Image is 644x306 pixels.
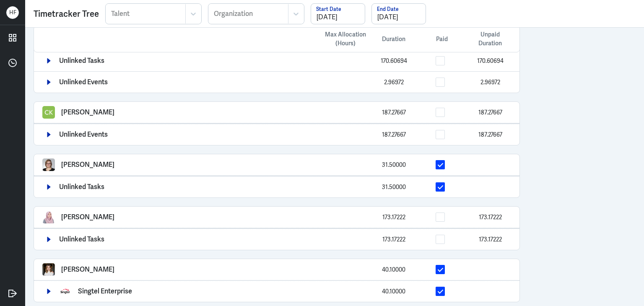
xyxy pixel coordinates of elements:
[6,6,19,19] div: H F
[59,236,104,243] p: Unlinked Tasks
[469,30,511,48] span: Unpaid Duration
[382,236,405,243] span: 173.17222
[480,78,500,86] span: 2.96972
[384,78,404,86] span: 2.96972
[382,109,406,116] span: 187.27667
[34,8,99,20] div: Timetracker Tree
[382,35,405,44] span: Duration
[61,213,114,221] p: [PERSON_NAME]
[59,131,108,138] p: Unlinked Events
[59,183,104,191] p: Unlinked Tasks
[42,106,55,119] img: Charu KANOJIA
[477,57,504,65] span: 170.60694
[311,4,365,24] input: Start Date
[382,131,406,138] span: 187.27667
[478,109,502,116] span: 187.27667
[382,183,406,191] span: 31.50000
[415,35,469,44] div: Paid
[382,266,405,273] span: 40.10000
[478,131,502,138] span: 187.27667
[61,161,114,169] p: [PERSON_NAME]
[42,158,55,171] img: Robyn Hochstetler
[59,57,104,65] p: Unlinked Tasks
[61,109,114,116] p: [PERSON_NAME]
[42,263,55,276] img: Ashleigh Adair
[78,288,132,295] p: Singtel Enterprise
[59,285,72,298] img: Singtel Enterprise
[381,57,407,65] span: 170.60694
[59,78,108,86] p: Unlinked Events
[61,266,114,273] p: [PERSON_NAME]
[372,4,426,24] input: End Date
[479,213,502,221] span: 173.17222
[382,288,405,295] span: 40.10000
[382,213,405,221] span: 173.17222
[479,236,502,243] span: 173.17222
[42,211,55,223] img: Ayu Asmala Dewi
[382,161,406,169] span: 31.50000
[318,30,373,48] div: Max Allocation (Hours)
